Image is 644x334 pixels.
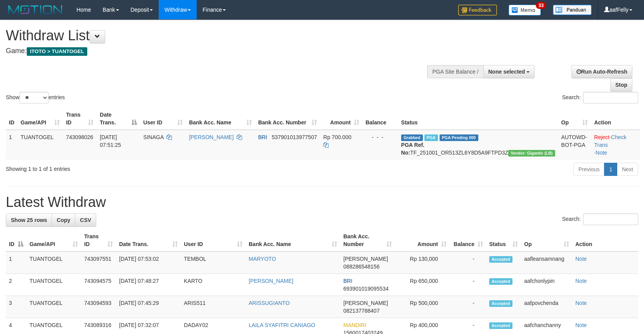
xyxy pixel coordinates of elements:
[575,322,587,328] a: Note
[75,213,96,227] a: CSV
[575,300,587,306] a: Note
[610,78,632,91] a: Stop
[116,296,181,318] td: [DATE] 07:45:29
[80,217,91,223] span: CSV
[6,296,26,318] td: 3
[26,274,81,296] td: TUANTOGEL
[6,251,26,274] td: 1
[343,278,352,284] span: BRI
[604,163,617,176] a: 1
[249,278,293,284] a: [PERSON_NAME]
[594,134,609,140] a: Reject
[97,108,140,130] th: Date Trans.: activate to sort column descending
[362,108,398,130] th: Balance
[181,296,246,318] td: ARIS511
[521,296,572,318] td: aafpovchenda
[536,2,546,9] span: 33
[573,163,604,176] a: Previous
[440,134,478,141] span: PGA Pending
[81,274,116,296] td: 743094575
[572,229,638,251] th: Action
[450,229,486,251] th: Balance: activate to sort column ascending
[17,130,63,160] td: TUANTOGEL
[450,296,486,318] td: -
[116,251,181,274] td: [DATE] 07:53:02
[488,69,525,75] span: None selected
[395,296,450,318] td: Rp 500,000
[27,47,87,56] span: ITOTO > TUANTOGEL
[489,256,512,263] span: Accepted
[558,130,591,160] td: AUTOWD-BOT-PGA
[343,256,388,262] span: [PERSON_NAME]
[11,217,47,223] span: Show 25 rows
[594,134,626,148] a: Check Trans
[365,133,395,141] div: - - -
[521,251,572,274] td: aafleansamnang
[6,28,422,43] h1: Withdraw List
[189,134,234,140] a: [PERSON_NAME]
[181,251,246,274] td: TEMBOL
[343,300,388,306] span: [PERSON_NAME]
[81,251,116,274] td: 743097551
[81,296,116,318] td: 743094593
[483,65,535,78] button: None selected
[343,322,366,328] span: MANDIRI
[272,134,317,140] span: Copy 537901013977507 to clipboard
[489,300,512,307] span: Accepted
[427,65,483,78] div: PGA Site Balance /
[81,229,116,251] th: Trans ID: activate to sort column ascending
[401,134,423,141] span: Grabbed
[424,134,438,141] span: Marked by aafchonlypin
[521,274,572,296] td: aafchonlypin
[575,256,587,262] a: Note
[596,150,607,156] a: Note
[509,5,541,15] img: Button%20Memo.svg
[19,92,48,103] select: Showentries
[249,300,290,306] a: ARISSUGIANTO
[395,274,450,296] td: Rp 650,000
[255,108,320,130] th: Bank Acc. Number: activate to sort column ascending
[343,286,389,292] span: Copy 693901019095534 to clipboard
[583,213,638,225] input: Search:
[521,229,572,251] th: Op: activate to sort column ascending
[395,229,450,251] th: Amount: activate to sort column ascending
[323,134,351,140] span: Rp 700.000
[343,308,379,314] span: Copy 082137788407 to clipboard
[575,278,587,284] a: Note
[186,108,255,130] th: Bank Acc. Name: activate to sort column ascending
[66,134,93,140] span: 743098026
[6,92,65,103] label: Show entries
[140,108,186,130] th: User ID: activate to sort column ascending
[591,130,640,160] td: · ·
[340,229,395,251] th: Bank Acc. Number: activate to sort column ascending
[395,251,450,274] td: Rp 130,000
[6,195,638,210] h1: Latest Withdraw
[591,108,640,130] th: Action
[6,229,26,251] th: ID: activate to sort column descending
[26,251,81,274] td: TUANTOGEL
[553,5,592,15] img: panduan.png
[26,229,81,251] th: Game/API: activate to sort column ascending
[6,130,17,160] td: 1
[57,217,70,223] span: Copy
[558,108,591,130] th: Op: activate to sort column ascending
[116,274,181,296] td: [DATE] 07:48:27
[617,163,638,176] a: Next
[6,108,17,130] th: ID
[489,278,512,285] span: Accepted
[458,5,497,15] img: Feedback.jpg
[450,274,486,296] td: -
[258,134,267,140] span: BRI
[17,108,63,130] th: Game/API: activate to sort column ascending
[343,263,379,270] span: Copy 088286548156 to clipboard
[249,322,315,328] a: LAILA SYAFITRI CANIAGO
[398,108,558,130] th: Status
[6,274,26,296] td: 2
[181,229,246,251] th: User ID: activate to sort column ascending
[320,108,362,130] th: Amount: activate to sort column ascending
[63,108,97,130] th: Trans ID: activate to sort column ascending
[249,256,276,262] a: MARYOTO
[562,213,638,225] label: Search:
[116,229,181,251] th: Date Trans.: activate to sort column ascending
[52,213,75,227] a: Copy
